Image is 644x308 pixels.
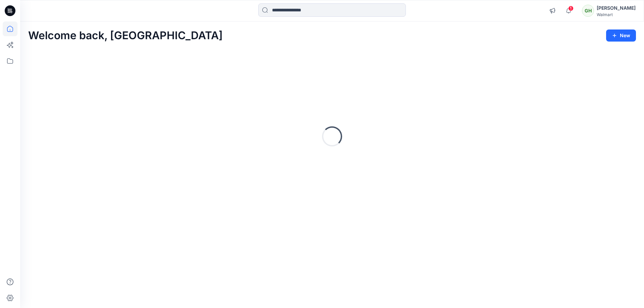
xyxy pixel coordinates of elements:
[28,29,223,42] h2: Welcome back, [GEOGRAPHIC_DATA]
[597,12,636,17] div: Walmart
[597,4,636,12] div: [PERSON_NAME]
[606,29,636,42] button: New
[582,5,594,17] div: GH
[568,6,574,11] span: 1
